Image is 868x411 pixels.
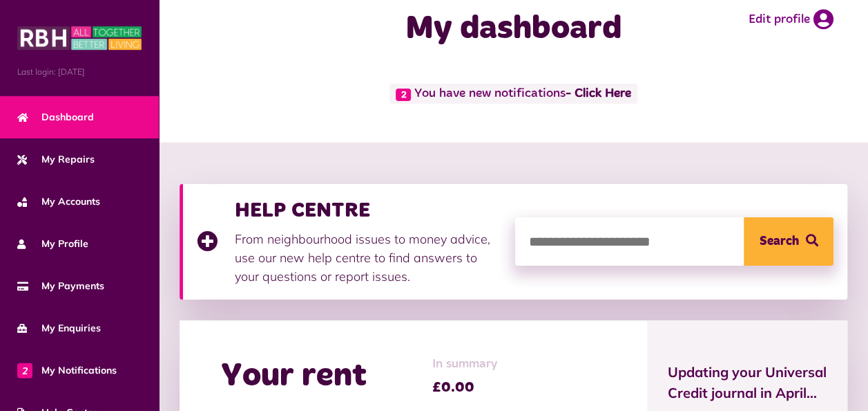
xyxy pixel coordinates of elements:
[235,198,501,223] h3: HELP CENTRE
[17,152,95,167] span: My Repairs
[17,194,100,209] span: My Accounts
[350,9,677,49] h1: My dashboard
[17,363,117,378] span: My Notifications
[17,66,142,78] span: Last login: [DATE]
[221,356,367,396] h2: Your rent
[749,9,833,30] a: Edit profile
[17,24,142,52] img: MyRBH
[396,89,411,101] span: 2
[744,217,833,266] button: Search
[17,279,104,293] span: My Payments
[668,362,827,403] span: Updating your Universal Credit journal in April...
[17,237,88,251] span: My Profile
[566,88,631,100] a: - Click Here
[235,230,501,286] p: From neighbourhood issues to money advice, use our new help centre to find answers to your questi...
[760,217,799,266] span: Search
[17,110,94,125] span: Dashboard
[432,355,498,374] span: In summary
[389,84,637,104] span: You have new notifications
[17,321,101,336] span: My Enquiries
[432,377,498,398] span: £0.00
[17,363,32,378] span: 2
